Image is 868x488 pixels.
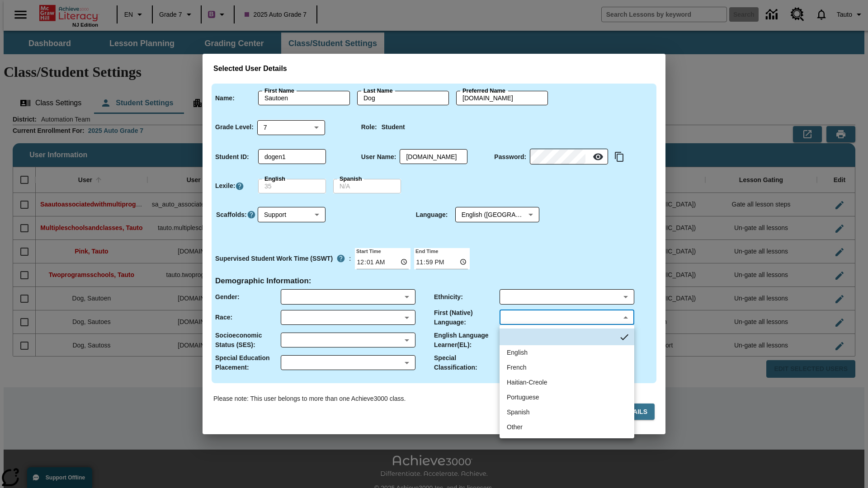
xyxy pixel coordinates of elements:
[507,363,527,372] div: French
[507,378,547,387] div: Haitian-Creole
[507,422,523,432] div: Other
[507,393,539,402] div: Portuguese
[507,348,528,357] div: English
[500,375,634,390] li: Haitian-Creole
[500,405,634,420] li: Spanish
[500,328,634,345] li: No Item Selected
[507,408,530,417] div: Spanish
[500,390,634,405] li: Portuguese
[500,420,634,435] li: Other
[500,345,634,360] li: English
[500,360,634,375] li: French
